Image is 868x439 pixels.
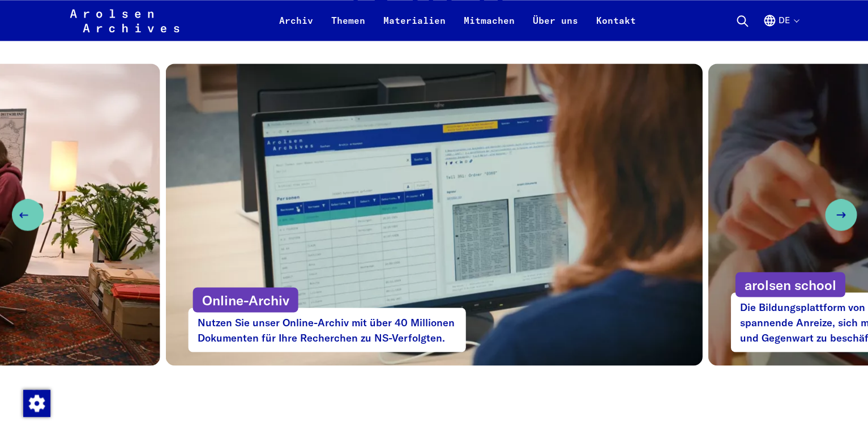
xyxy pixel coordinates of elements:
[825,199,857,231] button: Next slide
[374,14,455,41] a: Materialien
[524,14,587,41] a: Über uns
[270,14,322,41] a: Archiv
[763,14,798,41] button: Deutsch, Sprachauswahl
[193,287,298,312] p: Online-Archiv
[189,308,466,352] p: Nutzen Sie unser Online-Archiv mit über 40 Millionen Dokumenten für Ihre Recherchen zu NS-Verfolg...
[166,63,703,365] li: 1 / 5
[270,7,645,34] nav: Primär
[455,14,524,41] a: Mitmachen
[23,389,50,416] div: Zustimmung ändern
[12,199,44,231] button: Previous slide
[23,390,50,417] img: Zustimmung ändern
[736,272,845,297] p: arolsen school
[166,63,703,365] a: Online-ArchivNutzen Sie unser Online-Archiv mit über 40 Millionen Dokumenten für Ihre Recherchen ...
[587,14,645,41] a: Kontakt
[322,14,374,41] a: Themen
